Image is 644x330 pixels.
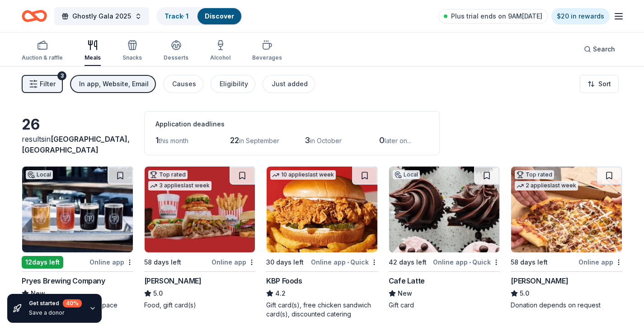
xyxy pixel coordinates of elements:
[210,36,230,66] button: Alcohol
[389,275,425,286] div: Cafe Latte
[398,288,412,299] span: New
[22,75,63,93] button: Filter3
[165,12,188,20] a: Track· 1
[469,259,471,266] span: •
[311,256,378,268] div: Online app Quick
[144,301,256,310] div: Food, gift card(s)
[438,9,548,23] a: Plus trial ends on 9AM[DATE]
[389,301,500,310] div: Gift card
[145,167,255,252] img: Image for Portillo's
[85,36,101,66] button: Meals
[164,36,188,66] button: Desserts
[159,137,188,144] span: this month
[220,79,248,89] div: Eligibility
[155,135,159,145] span: 1
[22,275,105,286] div: Pryes Brewing Company
[389,257,427,268] div: 42 days left
[172,79,196,89] div: Causes
[212,256,255,268] div: Online app
[72,11,131,22] span: Ghostly Gala 2025
[266,301,378,319] div: Gift card(s), free chicken sandwich card(s), discounted catering
[85,54,101,61] div: Meals
[22,36,63,66] button: Auction & raffle
[57,71,66,80] div: 3
[577,40,622,58] button: Search
[310,137,342,144] span: in October
[515,170,554,179] div: Top rated
[511,275,568,286] div: [PERSON_NAME]
[29,309,82,316] div: Save a donor
[210,54,230,61] div: Alcohol
[22,135,130,154] span: [GEOGRAPHIC_DATA], [GEOGRAPHIC_DATA]
[266,166,378,319] a: Image for KBP Foods10 applieslast week30 days leftOnline app•QuickKBP Foods4.2Gift card(s), free ...
[230,135,239,145] span: 22
[393,170,420,179] div: Local
[266,275,302,286] div: KBP Foods
[266,257,304,268] div: 30 days left
[205,12,234,20] a: Discover
[511,257,548,268] div: 58 days left
[22,166,133,310] a: Image for Pryes Brewing CompanyLocal12days leftOnline appPryes Brewing CompanyNewGift cards, tapr...
[144,166,256,310] a: Image for Portillo'sTop rated3 applieslast week58 days leftOnline app[PERSON_NAME]5.0Food, gift c...
[305,135,310,145] span: 3
[252,54,282,61] div: Beverages
[598,79,611,89] span: Sort
[29,299,82,307] div: Get started
[144,257,181,268] div: 58 days left
[22,135,130,154] span: in
[155,119,428,130] div: Application deadlines
[22,256,63,269] div: 12 days left
[89,256,133,268] div: Online app
[70,75,156,93] button: In app, Website, Email
[122,54,142,61] div: Snacks
[22,134,133,155] div: results
[263,75,315,93] button: Just added
[148,181,212,191] div: 3 applies last week
[578,256,622,268] div: Online app
[593,44,615,55] span: Search
[551,8,610,24] a: $20 in rewards
[511,166,622,310] a: Image for Casey'sTop rated2 applieslast week58 days leftOnline app[PERSON_NAME]5.0Donation depend...
[511,167,622,252] img: Image for Casey's
[511,301,622,310] div: Donation depends on request
[153,288,163,299] span: 5.0
[22,167,133,252] img: Image for Pryes Brewing Company
[164,54,188,61] div: Desserts
[239,137,279,144] span: in September
[389,166,500,310] a: Image for Cafe LatteLocal42 days leftOnline app•QuickCafe LatteNewGift card
[252,36,282,66] button: Beverages
[148,170,188,179] div: Top rated
[63,299,82,307] div: 40 %
[520,288,529,299] span: 5.0
[515,181,578,191] div: 2 applies last week
[270,170,336,180] div: 10 applies last week
[122,36,142,66] button: Snacks
[272,79,308,89] div: Just added
[22,116,133,134] div: 26
[156,7,242,25] button: Track· 1Discover
[40,79,56,89] span: Filter
[451,11,542,22] span: Plus trial ends on 9AM[DATE]
[211,75,255,93] button: Eligibility
[379,135,385,145] span: 0
[144,275,202,286] div: [PERSON_NAME]
[79,79,149,89] div: In app, Website, Email
[580,75,619,93] button: Sort
[267,167,377,252] img: Image for KBP Foods
[22,54,63,61] div: Auction & raffle
[54,7,149,25] button: Ghostly Gala 2025
[347,259,349,266] span: •
[433,256,500,268] div: Online app Quick
[275,288,286,299] span: 4.2
[389,167,500,252] img: Image for Cafe Latte
[26,170,53,179] div: Local
[385,137,411,144] span: later on...
[163,75,203,93] button: Causes
[22,5,47,27] a: Home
